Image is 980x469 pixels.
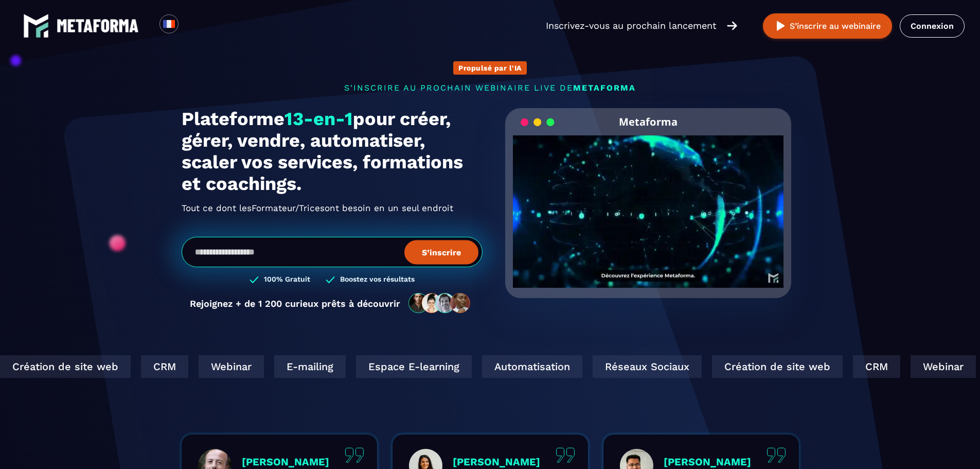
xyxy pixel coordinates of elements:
[664,456,751,468] p: [PERSON_NAME]
[284,108,353,130] span: 13-en-1
[908,355,974,378] div: Webinar
[458,64,522,72] p: Propulsé par l'IA
[182,200,483,216] h2: Tout ce dont les ont besoin en un seul endroit
[182,83,799,93] p: s'inscrire au prochain webinaire live de
[340,275,415,285] h3: Boostez vos résultats
[763,13,892,39] button: S’inscrire au webinaire
[163,18,175,30] img: fr
[139,355,186,378] div: CRM
[851,355,898,378] div: CRM
[573,83,636,93] span: METAFORMA
[774,20,787,32] img: play
[591,355,700,378] div: Réseaux Sociaux
[619,108,678,135] h2: Metaforma
[264,275,310,285] h3: 100% Gratuit
[242,456,329,468] p: [PERSON_NAME]
[453,456,540,468] p: [PERSON_NAME]
[767,447,786,463] img: quote
[354,355,470,378] div: Espace E-learning
[546,19,717,33] p: Inscrivez-vous au prochain lancement
[710,355,841,378] div: Création de site web
[326,275,335,285] img: checked
[252,200,325,216] span: Formateur/Trices
[556,447,575,463] img: quote
[190,298,400,309] p: Rejoignez + de 1 200 curieux prêts à découvrir
[23,13,49,39] img: logo
[179,14,204,37] div: Search for option
[405,292,474,314] img: community-people
[521,117,555,127] img: loading
[480,355,580,378] div: Automatisation
[272,355,344,378] div: E-mailing
[250,275,259,285] img: checked
[727,20,737,31] img: arrow-right
[197,355,262,378] div: Webinar
[900,14,965,38] a: Connexion
[345,447,364,463] img: quote
[513,135,784,271] video: Your browser does not support the video tag.
[57,19,139,32] img: logo
[404,240,478,264] button: S’inscrire
[187,20,195,32] input: Search for option
[182,108,483,195] h1: Plateforme pour créer, gérer, vendre, automatiser, scaler vos services, formations et coachings.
